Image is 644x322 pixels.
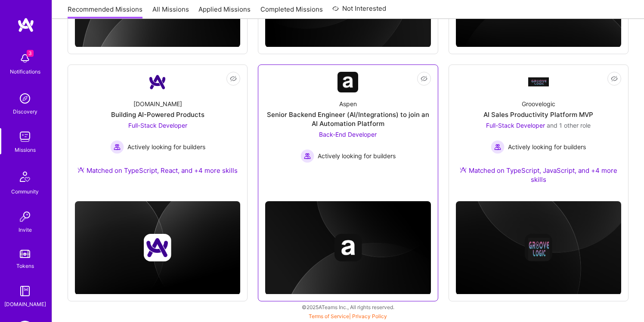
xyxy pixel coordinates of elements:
img: guide book [16,282,34,300]
img: Company logo [334,234,362,261]
img: Company Logo [337,72,358,92]
a: Privacy Policy [352,313,387,319]
a: Not Interested [332,3,386,19]
img: Actively looking for builders [300,149,314,163]
img: cover [75,201,240,295]
a: Applied Missions [198,5,251,19]
span: and 1 other role [547,122,591,129]
div: © 2025 ATeams Inc., All rights reserved. [52,296,644,318]
a: Recommended Missions [68,5,142,19]
div: [DOMAIN_NAME] [4,300,46,309]
div: Notifications [10,67,40,76]
img: Ateam Purple Icon [460,166,467,173]
a: Terms of Service [309,313,349,319]
img: Actively looking for builders [491,140,505,154]
span: Back-End Developer [319,131,377,138]
a: Company LogoGroovelogicAI Sales Productivity Platform MVPFull-Stack Developer and 1 other roleAct... [456,72,621,194]
img: Invite [16,208,34,225]
img: Actively looking for builders [110,140,124,154]
a: Completed Missions [260,5,323,19]
img: cover [456,201,621,295]
a: Company Logo[DOMAIN_NAME]Building AI-Powered ProductsFull-Stack Developer Actively looking for bu... [75,72,240,185]
a: Company LogoAspenSenior Backend Engineer (AI/Integrations) to join an AI Automation PlatformBack-... [265,72,430,180]
span: | [309,313,387,319]
div: Groovelogic [522,99,555,108]
img: Company Logo [528,77,549,86]
i: icon EyeClosed [611,75,618,82]
img: discovery [16,90,34,107]
span: Full-Stack Developer [486,122,545,129]
img: logo [17,17,34,33]
div: Missions [15,145,36,154]
a: All Missions [152,5,189,19]
img: tokens [20,250,30,258]
span: 3 [27,50,34,57]
span: Full-Stack Developer [128,122,187,129]
div: AI Sales Productivity Platform MVP [483,110,593,119]
img: teamwork [16,128,34,145]
img: bell [16,50,34,67]
div: [DOMAIN_NAME] [133,99,182,108]
span: Actively looking for builders [318,151,396,160]
div: Matched on TypeScript, JavaScript, and +4 more skills [456,166,621,184]
div: Matched on TypeScript, React, and +4 more skills [77,166,238,175]
i: icon EyeClosed [421,75,427,82]
div: Community [11,187,39,196]
img: Community [15,166,35,187]
span: Actively looking for builders [127,142,205,151]
span: Actively looking for builders [508,142,586,151]
div: Tokens [16,261,34,270]
img: Company Logo [147,72,168,92]
div: Senior Backend Engineer (AI/Integrations) to join an AI Automation Platform [265,110,430,128]
img: Company logo [144,234,171,261]
div: Building AI-Powered Products [111,110,204,119]
div: Aspen [339,99,357,108]
i: icon EyeClosed [230,75,237,82]
div: Discovery [13,107,37,116]
img: Company logo [525,234,552,261]
img: cover [265,201,430,295]
div: Invite [19,225,32,234]
img: Ateam Purple Icon [77,166,84,173]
